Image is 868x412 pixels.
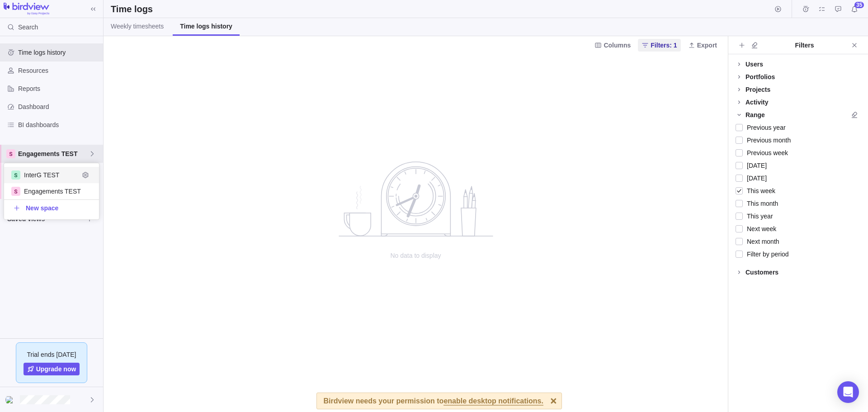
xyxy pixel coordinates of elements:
div: grid [4,163,99,219]
span: Edit space settings [79,169,92,181]
span: InterG TEST [24,170,79,180]
span: New space [26,204,58,213]
span: Engagements TEST [24,187,92,196]
span: Engagements TEST [18,149,89,158]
